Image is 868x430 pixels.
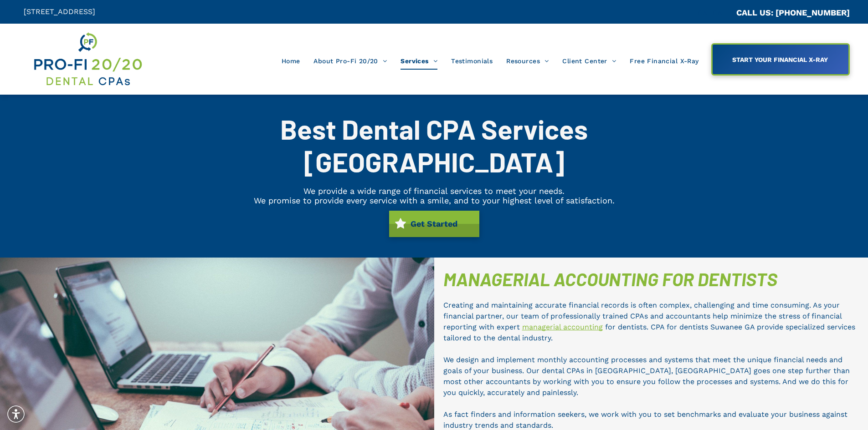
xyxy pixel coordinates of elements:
a: Testimonials [444,52,499,70]
a: Get Started [389,211,479,237]
a: START YOUR FINANCIAL X-RAY [711,43,850,76]
span: [STREET_ADDRESS] [24,7,95,16]
span: CA::CALLC [698,9,736,17]
span: MANAGERIAL ACCOUNTING FOR DENTISTS [443,268,777,290]
span: We provide a wide range of financial services to meet your needs. [303,186,565,196]
a: Services [394,52,444,70]
a: About Pro-Fi 20/20 [307,52,394,70]
a: Home [275,52,307,70]
span: START YOUR FINANCIAL X-RAY [729,51,831,68]
span: As fact finders and information seekers, we work with you to set benchmarks and evaluate your bus... [443,410,847,430]
img: Get Dental CPA Consulting, Bookkeeping, & Bank Loans [32,30,143,88]
a: CALL US: [PHONE_NUMBER] [736,8,850,17]
span: Best Dental CPA Services [GEOGRAPHIC_DATA] [280,112,588,178]
span: for dentists. CPA for dentists Suwanee GA provide specialized services tailored to the dental ind... [443,323,855,342]
span: Get Started [407,214,461,233]
a: Resources [499,52,555,70]
span: We promise to provide every service with a smile, and to your highest level of satisfaction. [254,196,615,205]
span: Creating and maintaining accurate financial records is often complex, challenging and time consum... [443,301,842,331]
a: managerial accounting [522,323,603,331]
a: Free Financial X-Ray [623,52,705,70]
span: We design and implement monthly accounting processes and systems that meet the unique financial n... [443,355,850,397]
a: Client Center [555,52,623,70]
